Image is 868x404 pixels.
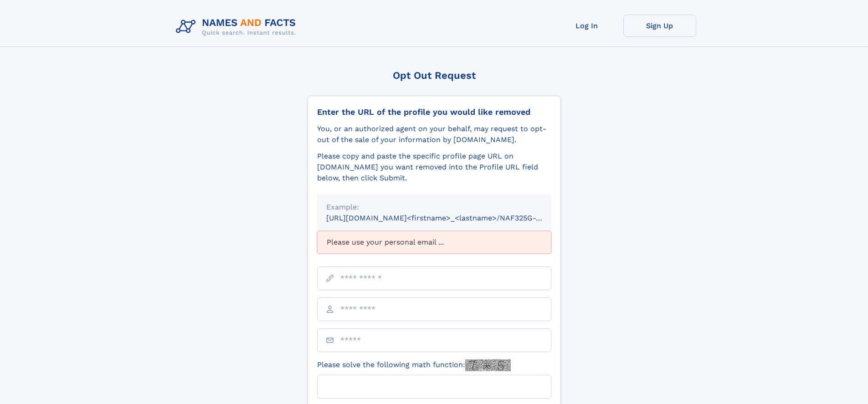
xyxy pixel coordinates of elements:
img: Logo Names and Facts [172,15,303,39]
small: [URL][DOMAIN_NAME]<firstname>_<lastname>/NAF325G-xxxxxxxx [326,214,569,222]
div: Please copy and paste the specific profile page URL on [DOMAIN_NAME] you want removed into the Pr... [317,151,551,184]
div: Opt Out Request [308,70,561,81]
div: Enter the URL of the profile you would like removed [317,107,551,117]
div: You, or an authorized agent on your behalf, may request to opt-out of the sale of your informatio... [317,123,551,145]
a: Sign Up [623,15,696,37]
label: Please solve the following math function: [317,359,511,371]
div: Example: [326,202,542,213]
div: Please use your personal email ... [317,231,551,254]
a: Log In [550,15,623,37]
